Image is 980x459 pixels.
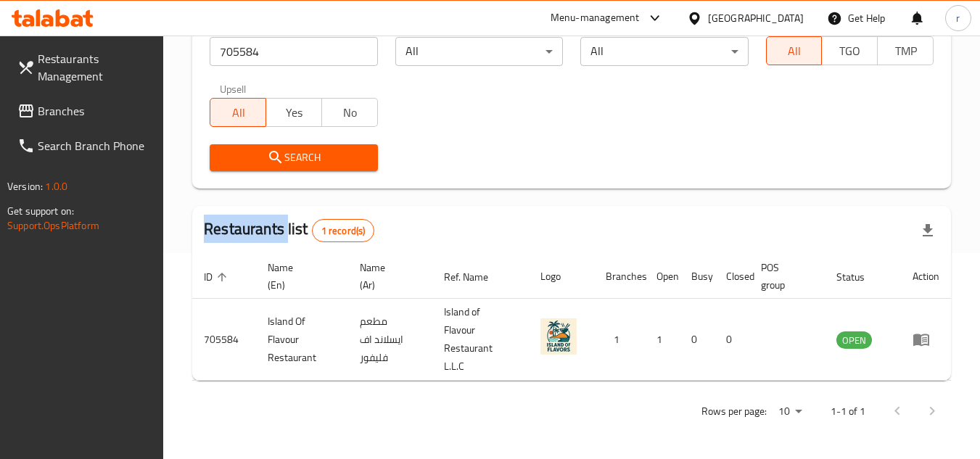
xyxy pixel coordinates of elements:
[594,299,645,381] td: 1
[901,255,951,299] th: Action
[594,255,645,299] th: Branches
[321,98,378,127] button: No
[312,219,375,242] div: Total records count
[708,10,804,26] div: [GEOGRAPHIC_DATA]
[773,401,807,423] div: Rows per page:
[645,255,680,299] th: Open
[831,402,865,421] p: 1-1 of 1
[45,177,67,196] span: 1.0.0
[766,36,823,65] button: All
[204,218,374,242] h2: Restaurants list
[956,10,960,26] span: r
[216,102,260,123] span: All
[210,37,377,66] input: Search for restaurant name or ID..
[192,299,256,381] td: 705584
[432,299,528,381] td: Island of Flavour Restaurant L.L.C
[715,255,749,299] th: Closed
[220,83,247,94] label: Upsell
[395,37,563,66] div: All
[836,331,872,349] div: OPEN
[204,268,231,286] span: ID
[551,9,640,27] div: Menu-management
[272,102,316,123] span: Yes
[268,259,330,294] span: Name (En)
[348,299,433,381] td: مطعم ايسلاند اف فليفور
[360,259,416,294] span: Name (Ar)
[7,177,43,196] span: Version:
[828,41,872,62] span: TGO
[444,268,507,286] span: Ref. Name
[580,37,748,66] div: All
[210,98,266,127] button: All
[680,255,715,299] th: Busy
[7,216,99,235] a: Support.OpsPlatform
[256,299,347,381] td: Island Of Flavour Restaurant
[761,259,807,294] span: POS group
[6,41,164,94] a: Restaurants Management
[210,144,377,171] button: Search
[265,98,322,127] button: Yes
[38,137,152,154] span: Search Branch Phone
[680,299,715,381] td: 0
[328,102,372,123] span: No
[877,36,934,65] button: TMP
[910,213,945,248] div: Export file
[192,255,951,381] table: enhanced table
[715,299,749,381] td: 0
[529,255,594,299] th: Logo
[821,36,878,65] button: TGO
[913,331,939,348] div: Menu
[701,402,767,421] p: Rows per page:
[836,332,872,349] span: OPEN
[38,50,152,85] span: Restaurants Management
[6,128,164,163] a: Search Branch Phone
[836,268,884,286] span: Status
[221,149,366,167] span: Search
[38,102,152,120] span: Branches
[540,318,577,355] img: Island Of Flavour Restaurant
[645,299,680,381] td: 1
[773,41,817,62] span: All
[7,202,74,220] span: Get support on:
[313,224,374,238] span: 1 record(s)
[6,94,164,128] a: Branches
[884,41,928,62] span: TMP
